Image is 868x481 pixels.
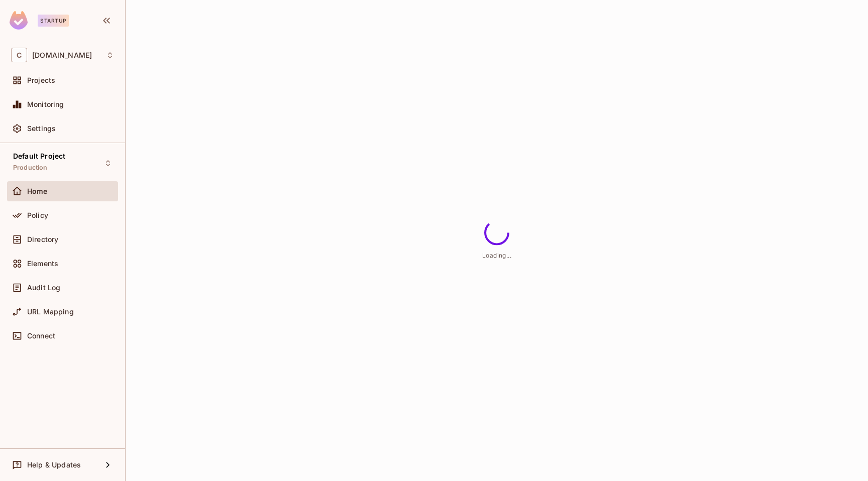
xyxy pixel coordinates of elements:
[27,461,81,469] span: Help & Updates
[27,260,58,268] span: Elements
[11,48,27,62] span: C
[27,211,48,219] span: Policy
[32,51,92,59] span: Workspace: chalkboard.io
[27,76,55,84] span: Projects
[13,164,48,172] span: Production
[13,152,65,160] span: Default Project
[27,332,55,340] span: Connect
[482,252,511,259] span: Loading...
[10,11,28,30] img: SReyMgAAAABJRU5ErkJggg==
[27,100,64,108] span: Monitoring
[27,308,74,316] span: URL Mapping
[27,235,58,244] span: Directory
[27,187,48,195] span: Home
[27,125,56,133] span: Settings
[38,15,69,27] div: Startup
[27,284,60,292] span: Audit Log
